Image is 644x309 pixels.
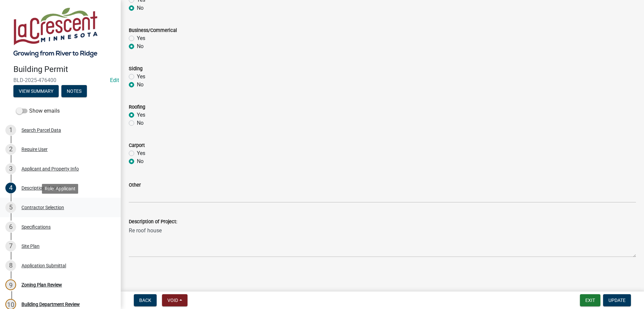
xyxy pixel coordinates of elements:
[13,89,59,94] wm-modal-confirm: Summary
[167,298,178,303] span: Void
[21,302,80,307] div: Building Department Review
[137,34,145,42] label: Yes
[21,147,48,152] div: Require User
[134,294,157,306] button: Back
[21,225,51,229] div: Specifications
[129,183,141,188] label: Other
[137,73,145,81] label: Yes
[137,4,144,12] label: No
[61,89,87,94] wm-modal-confirm: Notes
[129,67,143,71] label: Siding
[5,125,16,136] div: 1
[21,244,40,248] div: Site Plan
[129,143,145,148] label: Carport
[13,65,115,74] h4: Building Permit
[608,298,626,303] span: Update
[13,7,98,57] img: City of La Crescent, Minnesota
[16,107,60,115] label: Show emails
[5,183,16,193] div: 4
[110,77,119,83] a: Edit
[21,263,66,268] div: Application Submittal
[21,186,62,190] div: Description of Work
[137,149,145,157] label: Yes
[5,163,16,174] div: 3
[603,294,631,306] button: Update
[61,85,87,97] button: Notes
[13,85,59,97] button: View Summary
[5,144,16,155] div: 2
[13,77,107,83] span: BLD-2025-476400
[137,157,144,165] label: No
[139,298,151,303] span: Back
[21,166,79,171] div: Applicant and Property Info
[42,184,78,194] div: Role: Applicant
[162,294,187,306] button: Void
[5,202,16,213] div: 5
[580,294,600,306] button: Exit
[5,241,16,252] div: 7
[137,119,144,127] label: No
[137,81,144,89] label: No
[5,279,16,290] div: 9
[129,220,177,224] label: Description of Project:
[129,105,145,110] label: Roofing
[137,42,144,50] label: No
[137,111,145,119] label: Yes
[21,282,62,287] div: Zoning Plan Review
[5,260,16,271] div: 8
[129,28,177,33] label: Business/Commerical
[110,77,119,83] wm-modal-confirm: Edit Application Number
[21,128,61,132] div: Search Parcel Data
[5,222,16,232] div: 6
[21,205,64,210] div: Contractor Selection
